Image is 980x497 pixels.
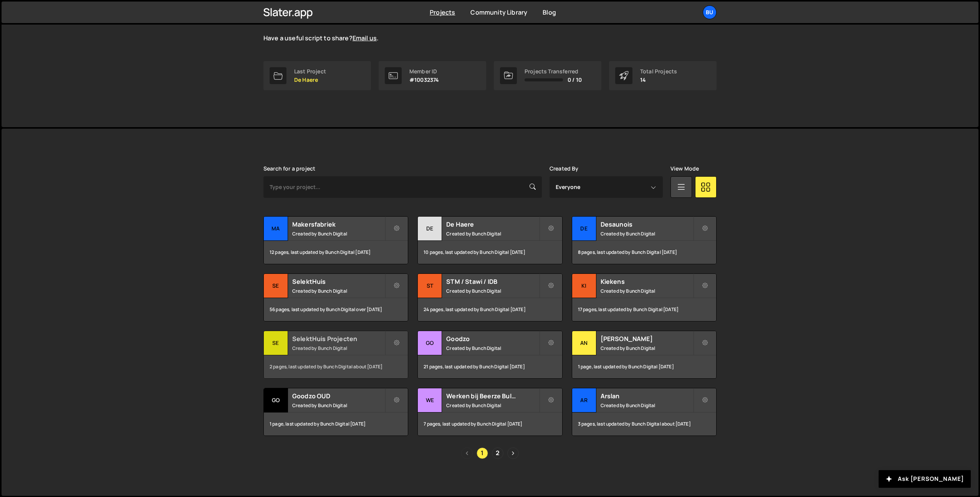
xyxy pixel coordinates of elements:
div: Se [264,331,288,355]
label: View Mode [670,166,699,172]
div: 1 page, last updated by Bunch Digital [DATE] [264,413,408,436]
a: De Desaunois Created by Bunch Digital 8 pages, last updated by Bunch Digital [DATE] [572,216,717,264]
label: Search for a project [263,166,315,172]
div: 56 pages, last updated by Bunch Digital over [DATE] [264,298,408,321]
h2: STM / Stawi / IDB [446,277,539,286]
small: Created by Bunch Digital [292,402,385,409]
a: ST STM / Stawi / IDB Created by Bunch Digital 24 pages, last updated by Bunch Digital [DATE] [417,273,562,321]
small: Created by Bunch Digital [292,345,385,351]
a: An [PERSON_NAME] Created by Bunch Digital 1 page, last updated by Bunch Digital [DATE] [572,331,717,379]
a: Ki Kiekens Created by Bunch Digital 17 pages, last updated by Bunch Digital [DATE] [572,273,717,321]
div: Ar [572,388,596,413]
div: Pagination [263,447,717,459]
h2: SelektHuis [292,277,385,286]
div: 10 pages, last updated by Bunch Digital [DATE] [418,241,562,264]
div: Ki [572,274,596,298]
button: Ask [PERSON_NAME] [879,470,971,488]
span: 0 / 10 [568,77,582,83]
small: Created by Bunch Digital [601,402,693,409]
a: Email us [353,34,377,42]
h2: Goodzo [446,335,539,343]
a: Ma Makersfabriek Created by Bunch Digital 12 pages, last updated by Bunch Digital [DATE] [263,216,408,264]
a: Blog [543,8,556,17]
div: Projects Transferred [525,68,582,75]
a: De De Haere Created by Bunch Digital 10 pages, last updated by Bunch Digital [DATE] [417,216,562,264]
div: 1 page, last updated by Bunch Digital [DATE] [572,355,716,378]
div: 17 pages, last updated by Bunch Digital [DATE] [572,298,716,321]
small: Created by Bunch Digital [446,230,539,237]
a: Page 2 [492,447,503,459]
a: Ar Arslan Created by Bunch Digital 3 pages, last updated by Bunch Digital about [DATE] [572,388,717,436]
h2: Makersfabriek [292,220,385,229]
small: Created by Bunch Digital [446,288,539,294]
h2: De Haere [446,220,539,229]
a: Community Library [470,8,527,17]
a: Se SelektHuis Created by Bunch Digital 56 pages, last updated by Bunch Digital over [DATE] [263,273,408,321]
div: Last Project [294,68,326,75]
h2: SelektHuis Projecten [292,335,385,343]
a: Go Goodzo Created by Bunch Digital 21 pages, last updated by Bunch Digital [DATE] [417,331,562,379]
label: Created By [550,166,579,172]
input: Type your project... [263,176,542,198]
div: De [418,217,442,241]
a: Bu [703,5,717,19]
div: 2 pages, last updated by Bunch Digital about [DATE] [264,355,408,378]
small: Created by Bunch Digital [446,402,539,409]
div: An [572,331,596,355]
div: Member ID [409,68,439,75]
small: Created by Bunch Digital [601,230,693,237]
h2: Werken bij Beerze Bulten [446,392,539,400]
div: 8 pages, last updated by Bunch Digital [DATE] [572,241,716,264]
small: Created by Bunch Digital [601,288,693,294]
a: We Werken bij Beerze Bulten Created by Bunch Digital 7 pages, last updated by Bunch Digital [DATE] [417,388,562,436]
a: Projects [430,8,455,17]
h2: [PERSON_NAME] [601,335,693,343]
div: Go [418,331,442,355]
div: Ma [264,217,288,241]
p: The is live and growing. Explore the curated scripts to solve common Webflow issues with JavaScri... [263,8,540,43]
h2: Goodzo OUD [292,392,385,400]
a: Se SelektHuis Projecten Created by Bunch Digital 2 pages, last updated by Bunch Digital about [DATE] [263,331,408,379]
div: 7 pages, last updated by Bunch Digital [DATE] [418,413,562,436]
a: Next page [507,447,519,459]
div: Go [264,388,288,413]
small: Created by Bunch Digital [446,345,539,351]
div: Total Projects [640,68,677,75]
small: Created by Bunch Digital [292,288,385,294]
p: De Haere [294,77,326,83]
div: ST [418,274,442,298]
div: We [418,388,442,413]
div: 21 pages, last updated by Bunch Digital [DATE] [418,355,562,378]
div: Se [264,274,288,298]
small: Created by Bunch Digital [292,230,385,237]
div: 3 pages, last updated by Bunch Digital about [DATE] [572,413,716,436]
p: 14 [640,77,677,83]
small: Created by Bunch Digital [601,345,693,351]
a: Go Goodzo OUD Created by Bunch Digital 1 page, last updated by Bunch Digital [DATE] [263,388,408,436]
h2: Desaunois [601,220,693,229]
h2: Kiekens [601,277,693,286]
div: 24 pages, last updated by Bunch Digital [DATE] [418,298,562,321]
div: De [572,217,596,241]
h2: Arslan [601,392,693,400]
div: 12 pages, last updated by Bunch Digital [DATE] [264,241,408,264]
a: Last Project De Haere [263,61,371,90]
p: #10032374 [409,77,439,83]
